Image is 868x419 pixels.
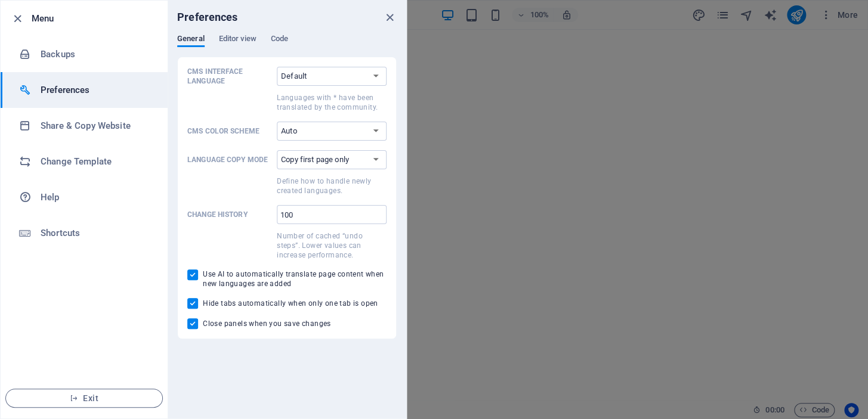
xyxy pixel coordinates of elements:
[203,299,378,308] span: Hide tabs automatically when only one tab is open
[41,83,151,97] h6: Preferences
[41,226,151,240] h6: Shortcuts
[41,119,151,133] h6: Share & Copy Website
[187,210,272,219] p: Change history
[41,47,151,61] h6: Backups
[187,155,272,165] p: Language Copy Mode
[382,10,397,24] button: close
[277,205,387,224] input: Change historyNumber of cached “undo steps”. Lower values can increase performance.
[277,231,387,260] p: Number of cached “undo steps”. Lower values can increase performance.
[277,122,387,141] select: CMS Color Scheme
[16,393,153,403] span: Exit
[177,32,205,48] span: General
[177,10,238,24] h6: Preferences
[5,389,163,408] button: Exit
[187,126,272,136] p: CMS Color Scheme
[203,269,387,288] span: Use AI to automatically translate page content when new languages are added
[203,319,331,328] span: Close panels when you save changes
[187,67,272,86] p: CMS Interface Language
[277,67,387,86] select: CMS Interface LanguageLanguages with * have been translated by the community.
[277,150,387,169] select: Language Copy ModeDefine how to handle newly created languages.
[271,32,288,48] span: Code
[277,176,387,195] p: Define how to handle newly created languages.
[41,190,151,204] h6: Help
[32,11,158,26] h6: Menu
[177,34,397,57] div: Preferences
[41,154,151,169] h6: Change Template
[219,32,257,48] span: Editor view
[1,179,168,215] a: Help
[277,93,387,112] p: Languages with * have been translated by the community.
